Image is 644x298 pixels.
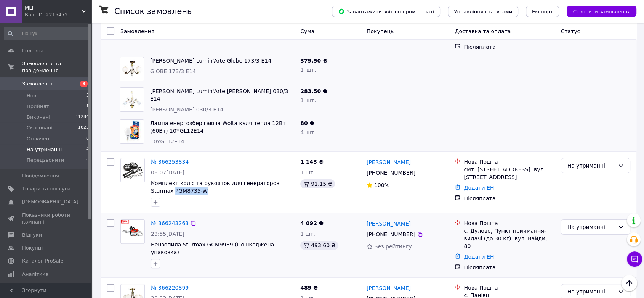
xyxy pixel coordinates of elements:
[464,219,554,227] div: Нова Пошта
[150,106,223,113] span: [PERSON_NAME] 030/3 E14
[22,185,70,192] span: Товари та послуги
[25,5,82,11] span: MLT
[150,120,286,134] a: Лампа енергозберігаюча Wolta куля тепла 12Вт (60Вт) 10YGL12E14
[300,169,315,176] span: 1 шт.
[300,220,324,226] span: 4 092 ₴
[150,88,288,102] a: [PERSON_NAME] Lumin'Arte [PERSON_NAME] 030/3 E14
[621,275,637,291] button: Наверх
[567,161,615,170] div: На утриманні
[22,60,91,74] span: Замовлення та повідомлення
[27,103,50,110] span: Прийняті
[151,220,189,226] a: № 366243263
[300,241,338,250] div: 493.60 ₴
[151,242,274,255] a: Бензопила Sturmax GCM9939 (Пошкоджена упаковка)
[151,285,189,291] a: № 366220899
[151,231,184,237] span: 23:55[DATE]
[526,6,559,17] button: Експорт
[27,124,53,131] span: Скасовані
[367,284,411,292] a: [PERSON_NAME]
[455,28,511,34] span: Доставка та оплата
[300,285,318,291] span: 489 ₴
[27,157,64,164] span: Передзвонити
[120,120,144,143] img: Фото товару
[78,124,89,131] span: 1823
[367,158,411,166] a: [PERSON_NAME]
[464,195,554,202] div: Післяплата
[561,28,580,34] span: Статус
[86,103,89,110] span: 1
[559,8,636,14] a: Створити замовлення
[300,67,316,73] span: 1 шт.
[567,223,615,231] div: На утриманні
[448,6,518,17] button: Управління статусами
[567,287,615,296] div: На утриманні
[300,88,327,94] span: 283,50 ₴
[27,135,51,142] span: Оплачені
[25,11,91,18] div: Ваш ID: 2215472
[464,158,554,166] div: Нова Пошта
[22,212,70,226] span: Показники роботи компанії
[464,254,494,260] a: Додати ЕН
[300,129,316,135] span: 4 шт.
[300,120,314,126] span: 80 ₴
[627,251,642,267] button: Чат з покупцем
[86,135,89,142] span: 0
[300,58,327,64] span: 379,50 ₴
[367,170,415,176] span: [PHONE_NUMBER]
[573,9,630,14] span: Створити замовлення
[27,92,38,99] span: Нові
[332,6,440,17] button: Завантажити звіт по пром-оплаті
[27,114,50,121] span: Виконані
[114,7,192,16] h1: Список замовлень
[22,245,43,251] span: Покупці
[22,81,54,87] span: Замовлення
[80,81,88,87] span: 3
[300,97,316,103] span: 1 шт.
[22,232,42,238] span: Відгуки
[374,182,389,188] span: 100%
[374,243,412,250] span: Без рейтингу
[22,271,48,278] span: Аналітика
[150,68,196,74] span: GlOBE 173/3 E14
[454,9,512,14] span: Управління статусами
[22,258,63,264] span: Каталог ProSale
[300,231,315,237] span: 1 шт.
[120,88,144,111] img: Фото товару
[75,114,89,121] span: 11284
[464,284,554,292] div: Нова Пошта
[86,92,89,99] span: 3
[464,185,494,191] a: Додати ЕН
[120,57,144,81] img: Фото товару
[86,157,89,164] span: 0
[151,159,189,165] a: № 366253834
[22,198,78,205] span: [DEMOGRAPHIC_DATA]
[300,28,314,34] span: Cума
[151,180,279,194] a: Комплект колiс та рукояток для генераторов Sturmax PGM8735-W
[464,264,554,271] div: Післяплата
[4,27,90,40] input: Пошук
[150,139,184,145] span: 10YGL12E14
[150,58,271,64] a: [PERSON_NAME] Lumin'Arte Globe 173/3 E14
[27,146,62,153] span: На утриманні
[151,21,214,27] a: 3 товара у замовленні
[22,172,59,179] span: Повідомлення
[151,169,184,176] span: 08:07[DATE]
[86,146,89,153] span: 4
[464,227,554,250] div: с. Дулово, Пункт приймання-видачі (до 30 кг): вул. Вайди, 80
[121,158,144,182] img: Фото товару
[121,220,144,243] img: Фото товару
[338,8,434,15] span: Завантажити звіт по пром-оплаті
[367,28,394,34] span: Покупець
[300,159,324,165] span: 1 143 ₴
[367,220,411,227] a: [PERSON_NAME]
[120,28,154,34] span: Замовлення
[464,43,554,51] div: Післяплата
[300,179,335,188] div: 91.15 ₴
[367,231,415,237] span: [PHONE_NUMBER]
[464,166,554,181] div: смт. [STREET_ADDRESS]: вул. [STREET_ADDRESS]
[567,6,636,17] button: Створити замовлення
[532,9,553,14] span: Експорт
[22,47,43,54] span: Головна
